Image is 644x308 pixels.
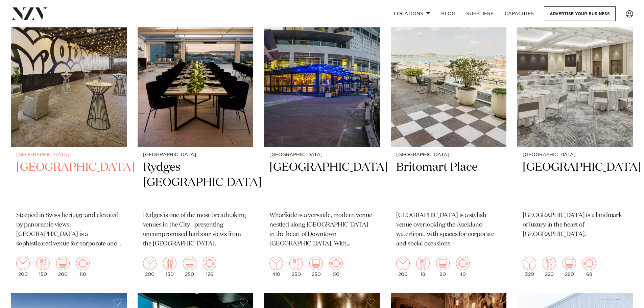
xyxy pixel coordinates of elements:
img: cocktail.png [523,257,536,270]
div: 250 [309,257,323,277]
img: cocktail.png [396,257,410,270]
img: theatre.png [56,257,70,270]
div: 250 [183,257,196,277]
small: [GEOGRAPHIC_DATA] [396,152,501,158]
img: theatre.png [436,257,450,270]
small: [GEOGRAPHIC_DATA] [523,152,628,158]
div: 200 [16,257,30,277]
img: dining.png [416,257,430,270]
img: meeting.png [329,257,343,270]
img: meeting.png [582,257,596,270]
a: Advertise your business [544,6,616,21]
h2: Britomart Place [396,160,501,206]
div: 80 [436,257,450,277]
div: 200 [143,257,157,277]
p: Steeped in Swiss heritage and elevated by panoramic views, [GEOGRAPHIC_DATA] is a sophisticated v... [16,211,121,249]
div: 220 [543,257,556,277]
small: [GEOGRAPHIC_DATA] [143,152,248,158]
h2: [GEOGRAPHIC_DATA] [269,160,375,206]
img: meeting.png [76,257,90,270]
img: theatre.png [563,257,576,270]
img: cocktail.png [143,257,157,270]
div: 68 [582,257,596,277]
a: Capacities [499,6,540,21]
div: 110 [76,257,90,277]
a: BLOG [436,6,461,21]
img: dining.png [289,257,303,270]
img: cocktail.png [269,257,283,270]
small: [GEOGRAPHIC_DATA] [269,152,375,158]
img: dining.png [36,257,50,270]
a: Locations [388,6,436,21]
img: theatre.png [309,257,323,270]
div: 18 [416,257,430,277]
h2: [GEOGRAPHIC_DATA] [523,160,628,206]
div: 130 [163,257,176,277]
img: dining.png [543,257,556,270]
img: cocktail.png [16,257,30,270]
p: [GEOGRAPHIC_DATA] is a landmark of luxury in the heart of [GEOGRAPHIC_DATA]. [523,211,628,239]
div: 50 [329,257,343,277]
p: Wharfside is a versatile, modern venue nestled along [GEOGRAPHIC_DATA] in the heart of Downtown [... [269,211,375,249]
small: [GEOGRAPHIC_DATA] [16,152,121,158]
div: 200 [56,257,70,277]
img: meeting.png [456,257,470,270]
div: 150 [36,257,50,277]
img: dining.png [163,257,176,270]
h2: [GEOGRAPHIC_DATA] [16,160,121,206]
div: 126 [203,257,216,277]
a: SUPPLIERS [461,6,499,21]
img: meeting.png [203,257,216,270]
div: 320 [523,257,536,277]
div: 280 [563,257,576,277]
img: nzv-logo.png [11,7,48,20]
img: theatre.png [183,257,196,270]
div: 40 [456,257,470,277]
div: 200 [396,257,410,277]
h2: Rydges [GEOGRAPHIC_DATA] [143,160,248,206]
p: [GEOGRAPHIC_DATA] is a stylish venue overlooking the Auckland waterfront, with spaces for corpora... [396,211,501,249]
div: 410 [269,257,283,277]
div: 250 [289,257,303,277]
p: Rydges is one of the most breathtaking venues in the City - presenting uncompromised harbour view... [143,211,248,249]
